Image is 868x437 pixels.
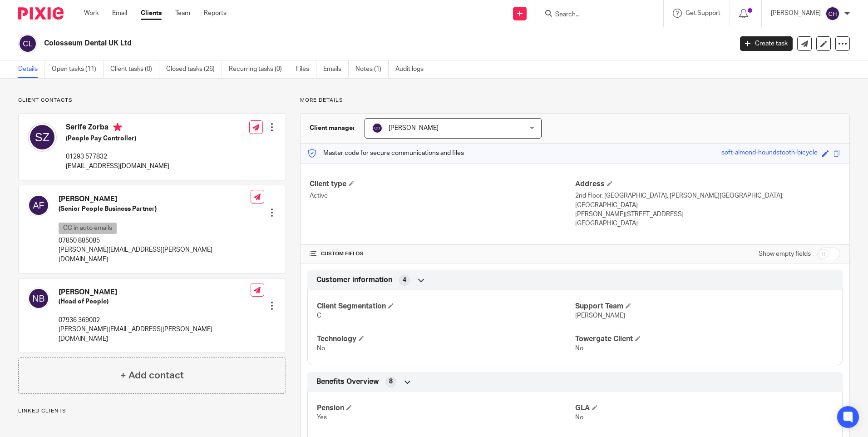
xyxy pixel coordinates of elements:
h4: Technology [317,334,575,344]
div: soft-almond-houndstooth-bicycle [721,148,818,159]
span: C [317,313,321,319]
a: Audit logs [395,60,430,78]
a: Open tasks (11) [52,60,104,78]
p: 01293 577832 [66,152,169,161]
label: Show empty fields [759,249,811,258]
a: Notes (1) [355,60,389,78]
span: [PERSON_NAME] [389,125,439,131]
a: Closed tasks (26) [166,60,222,78]
a: Email [112,9,127,18]
h4: Address [575,179,840,189]
p: Master code for secure communications and files [307,149,464,158]
p: [PERSON_NAME] [771,9,821,18]
img: Pixie [18,7,64,20]
a: Emails [323,60,349,78]
span: 8 [389,377,393,386]
h4: Client Segmentation [317,302,575,311]
img: svg%3E [825,6,840,21]
h4: [PERSON_NAME] [59,194,251,204]
p: [PERSON_NAME][EMAIL_ADDRESS][PERSON_NAME][DOMAIN_NAME] [59,325,251,343]
a: Team [175,9,190,18]
h5: (People Pay Controller) [66,134,169,143]
p: Active [310,191,575,200]
a: Work [84,9,99,18]
h4: CUSTOM FIELDS [310,250,575,258]
a: Create task [740,36,793,51]
p: [GEOGRAPHIC_DATA] [575,219,840,228]
p: Client contacts [18,97,286,104]
p: CC in auto emails [59,223,117,234]
a: Clients [141,9,162,18]
span: No [575,414,583,421]
p: More details [300,97,850,104]
span: Yes [317,414,327,421]
h4: Support Team [575,302,833,311]
h4: Pension [317,403,575,413]
a: Files [296,60,316,78]
span: No [575,345,583,352]
img: svg%3E [28,194,49,216]
h2: Colosseum Dental UK Ltd [44,39,590,48]
h4: [PERSON_NAME] [59,288,251,297]
p: [EMAIL_ADDRESS][DOMAIN_NAME] [66,162,169,171]
p: 07850 885085 [59,236,251,245]
h4: Client type [310,179,575,189]
a: Reports [204,9,227,18]
a: Client tasks (0) [110,60,159,78]
img: svg%3E [18,34,37,53]
a: Details [18,60,45,78]
h5: (Head of People) [59,297,251,306]
span: Customer information [316,275,392,285]
p: [PERSON_NAME][STREET_ADDRESS] [575,210,840,219]
span: [PERSON_NAME] [575,313,625,319]
img: svg%3E [372,123,383,134]
span: 4 [403,276,406,285]
i: Primary [113,123,122,132]
img: svg%3E [28,123,57,152]
img: svg%3E [28,288,49,309]
h5: (Senior People Business Partner) [59,204,251,214]
span: No [317,345,325,352]
p: Linked clients [18,407,286,415]
span: Get Support [686,10,720,16]
h4: Serife Zorba [66,123,169,134]
p: [PERSON_NAME][EMAIL_ADDRESS][PERSON_NAME][DOMAIN_NAME] [59,245,251,264]
input: Search [554,11,636,19]
h3: Client manager [310,124,355,133]
p: 07936 369002 [59,316,251,325]
h4: + Add contact [120,368,184,382]
a: Recurring tasks (0) [229,60,289,78]
p: 2nd Floor, [GEOGRAPHIC_DATA], [PERSON_NAME][GEOGRAPHIC_DATA], [GEOGRAPHIC_DATA] [575,191,840,210]
span: Benefits Overview [316,377,379,387]
h4: Towergate Client [575,334,833,344]
h4: GLA [575,403,833,413]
